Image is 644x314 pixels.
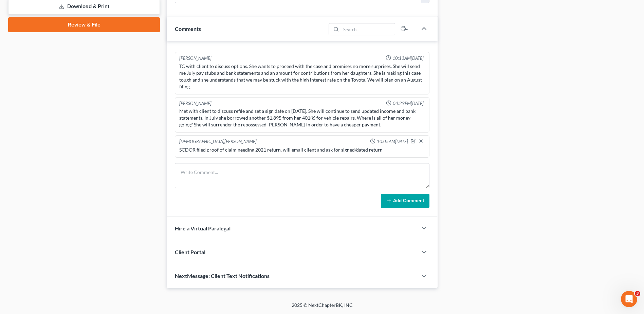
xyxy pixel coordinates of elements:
[392,55,424,62] span: 10:13AM[DATE]
[635,291,640,296] span: 3
[175,225,231,231] span: Hire a Virtual Paralegal
[179,108,425,128] div: Met with client to discuss refile and set a sign date on [DATE]. She will continue to send update...
[381,194,429,208] button: Add Comment
[179,63,425,90] div: TC with client to discuss options. She wants to proceed with the case and promises no more surpri...
[175,25,201,32] span: Comments
[377,138,408,145] span: 10:05AM[DATE]
[179,146,425,153] div: SCDOR filed proof of claim needing 2021 return. will email client and ask for signed/dated return
[175,249,205,255] span: Client Portal
[621,291,637,307] iframe: Intercom live chat
[341,23,395,35] input: Search...
[393,100,424,107] span: 04:29PM[DATE]
[129,302,516,314] div: 2025 © NextChapterBK, INC
[175,273,270,279] span: NextMessage: Client Text Notifications
[179,55,211,62] div: [PERSON_NAME]
[179,100,211,107] div: [PERSON_NAME]
[179,138,257,145] div: [DEMOGRAPHIC_DATA][PERSON_NAME]
[8,17,160,32] a: Review & File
